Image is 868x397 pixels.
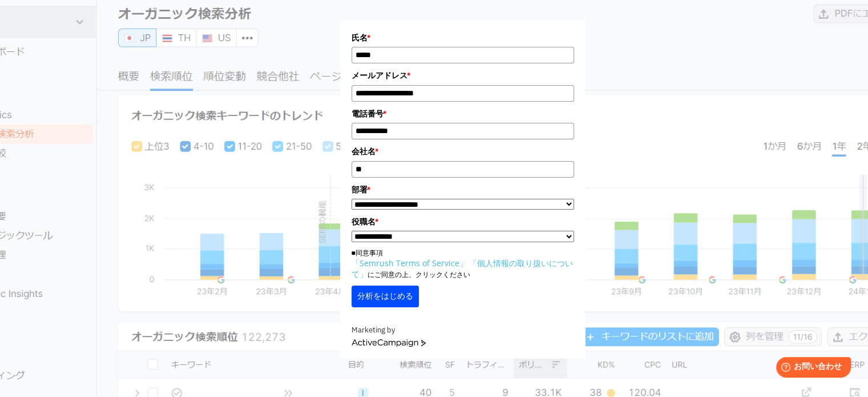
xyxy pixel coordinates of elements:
[352,107,574,120] label: 電話番号
[352,69,574,82] label: メールアドレス
[352,258,467,268] a: 「Semrush Terms of Service」
[352,145,574,158] label: 会社名
[352,258,573,279] a: 「個人情報の取り扱いについて」
[352,215,574,228] label: 役職名
[352,183,574,196] label: 部署
[352,31,574,44] label: 氏名
[352,286,419,307] button: 分析をはじめる
[352,324,574,336] div: Marketing by
[352,248,574,280] p: ■同意事項 にご同意の上、クリックください
[766,352,855,384] iframe: Help widget launcher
